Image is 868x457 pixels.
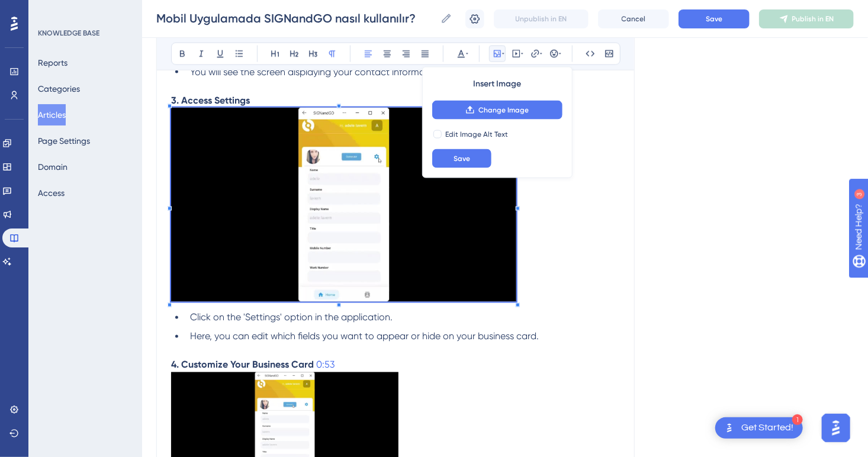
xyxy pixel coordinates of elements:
span: Save [706,14,722,24]
span: Here, you can edit which fields you want to appear or hide on your business card. [190,331,539,342]
strong: 4. Customize Your Business Card [171,359,314,371]
div: Get Started! [741,421,793,435]
span: Save [454,154,470,163]
button: Access [38,182,65,204]
span: You will see the screen displaying your contact information. [190,66,444,78]
button: Save [679,9,750,28]
button: Reports [38,52,67,73]
span: Edit Image Alt Text [445,130,508,139]
button: Domain [38,156,67,178]
button: Unpublish in EN [494,9,589,28]
button: Categories [38,78,80,99]
div: Open Get Started! checklist, remaining modules: 1 [715,417,803,439]
span: Publish in EN [792,14,834,24]
a: 0:53 [316,359,335,371]
span: Change Image [478,105,529,115]
span: Unpublish in EN [516,14,567,24]
button: Change Image [432,101,562,120]
button: Articles [38,104,66,125]
span: Need Help? [28,3,74,17]
span: Cancel [622,14,646,24]
button: Cancel [598,9,669,28]
div: 1 [792,414,803,425]
button: Save [432,149,491,168]
button: Page Settings [38,130,90,152]
div: KNOWLEDGE BASE [38,28,99,38]
span: Insert Image [473,77,521,91]
button: Publish in EN [759,9,854,28]
iframe: UserGuiding AI Assistant Launcher [818,410,854,446]
span: Click on the 'Settings' option in the application. [190,312,393,323]
strong: 3. Access Settings [171,95,250,106]
img: launcher-image-alternative-text [722,421,737,435]
input: Article Name [156,10,436,27]
div: 3 [82,6,86,15]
